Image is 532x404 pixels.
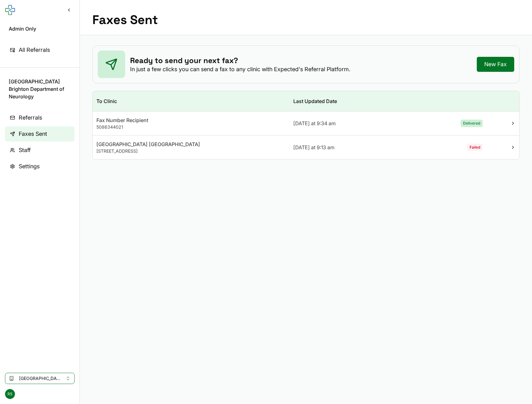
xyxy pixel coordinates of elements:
span: [GEOGRAPHIC_DATA] Brighton Department of Neurology [9,78,71,100]
span: [GEOGRAPHIC_DATA] Brighton Department of Neurology [19,375,61,382]
th: To Clinic [93,91,290,111]
a: All Referrals [5,42,75,57]
span: Staff [19,146,31,155]
a: Staff [5,143,75,158]
span: RS [5,389,15,399]
a: Faxes Sent [5,126,75,141]
span: Admin Only [9,25,71,32]
div: [DATE] at 9:34 am [293,120,417,127]
h3: Ready to send your next fax? [130,56,350,66]
th: Last Updated Date [290,91,421,111]
a: New Fax [477,57,514,72]
span: 5086344021 [96,124,123,130]
div: Failed [467,144,483,151]
button: Select clinic [5,373,75,384]
span: All Referrals [19,46,50,54]
div: [GEOGRAPHIC_DATA] [GEOGRAPHIC_DATA] [96,140,286,148]
span: Faxes Sent [19,130,47,138]
a: Referrals [5,110,75,125]
span: Referrals [19,113,42,122]
a: Settings [5,159,75,174]
span: [STREET_ADDRESS] [96,148,138,154]
div: [DATE] at 9:13 am [293,144,417,151]
div: Fax Number Recipient [96,116,286,124]
p: In just a few clicks you can send a fax to any clinic with Expected's Referral Platform. [130,66,350,73]
button: Collapse sidebar [63,4,75,16]
div: Delivered [461,120,483,127]
span: Settings [19,162,40,171]
h1: Faxes Sent [92,12,158,27]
